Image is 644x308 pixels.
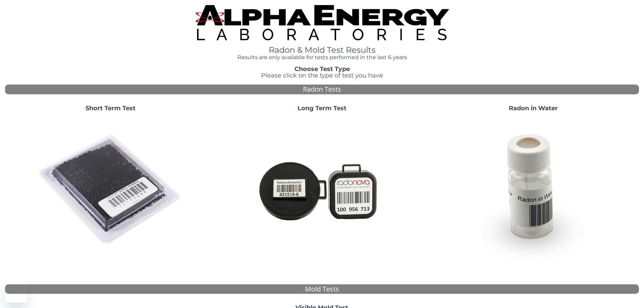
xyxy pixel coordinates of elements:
img: ShortTerm.jpg [38,117,183,263]
h4: Results are only available for tests performed in the last 6 years [195,54,449,61]
strong: Choose Test Type [294,65,350,73]
img: RadoninWater.jpg [460,117,606,263]
iframe: Button to launch messaging window [5,281,27,303]
strong: Short Term Test [86,104,136,112]
h1: Radon & Mold Test Results [195,46,449,54]
div: Mold Tests [5,284,639,294]
div: Radon Tests [5,85,639,94]
span: Please click on the type of test you have [261,72,383,79]
img: TightCrop.jpg [195,5,449,40]
img: Radtrak2vsRadtrak3.jpg [249,117,395,263]
strong: Long Term Test [297,104,347,112]
strong: Radon in Water [509,104,558,112]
